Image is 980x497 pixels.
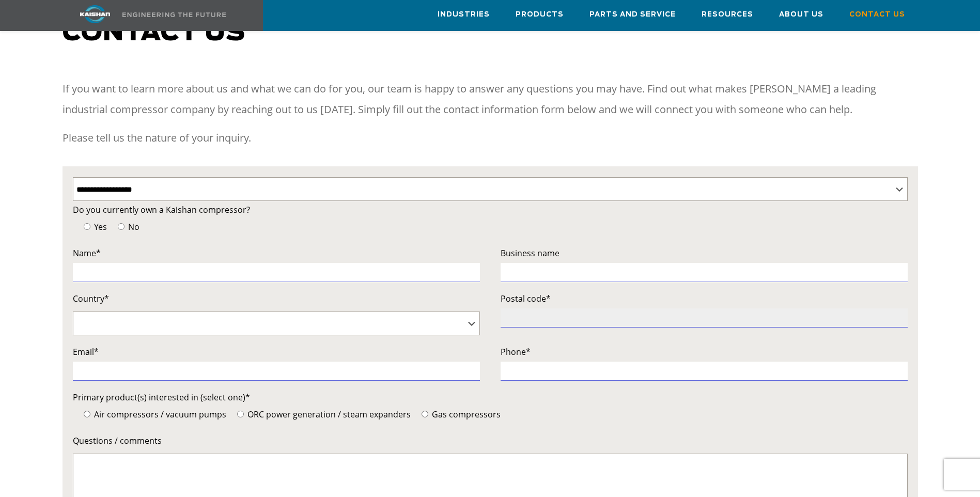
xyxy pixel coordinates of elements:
a: About Us [779,1,823,28]
span: Yes [92,221,107,232]
span: Resources [702,9,753,21]
input: Yes [84,223,90,230]
a: Industries [438,1,490,28]
span: Industries [438,9,490,21]
img: Engineering the future [122,12,226,17]
p: Please tell us the nature of your inquiry. [63,128,918,148]
label: Primary product(s) interested in (select one)* [73,390,908,405]
label: Business name [501,246,908,260]
span: Products [516,9,564,21]
label: Questions / comments [73,433,908,448]
input: Air compressors / vacuum pumps [84,411,90,417]
label: Phone* [501,345,908,359]
span: Air compressors / vacuum pumps [92,409,226,420]
p: If you want to learn more about us and what we can do for you, our team is happy to answer any qu... [63,79,918,120]
input: No [118,223,125,230]
img: kaishan logo [56,5,134,23]
a: Parts and Service [589,1,676,28]
label: Name* [73,246,480,260]
label: Country* [73,291,480,306]
span: Gas compressors [430,409,501,420]
span: ORC power generation / steam expanders [245,409,411,420]
span: About Us [779,9,823,21]
a: Contact Us [849,1,905,28]
span: No [126,221,139,232]
input: Gas compressors [422,411,428,417]
span: Contact Us [849,9,905,21]
span: Contact us [63,21,245,45]
a: Resources [702,1,753,28]
input: ORC power generation / steam expanders [237,411,244,417]
a: Products [516,1,564,28]
span: Parts and Service [589,9,676,21]
label: Postal code* [501,291,908,306]
label: Email* [73,345,480,359]
label: Do you currently own a Kaishan compressor? [73,203,908,217]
